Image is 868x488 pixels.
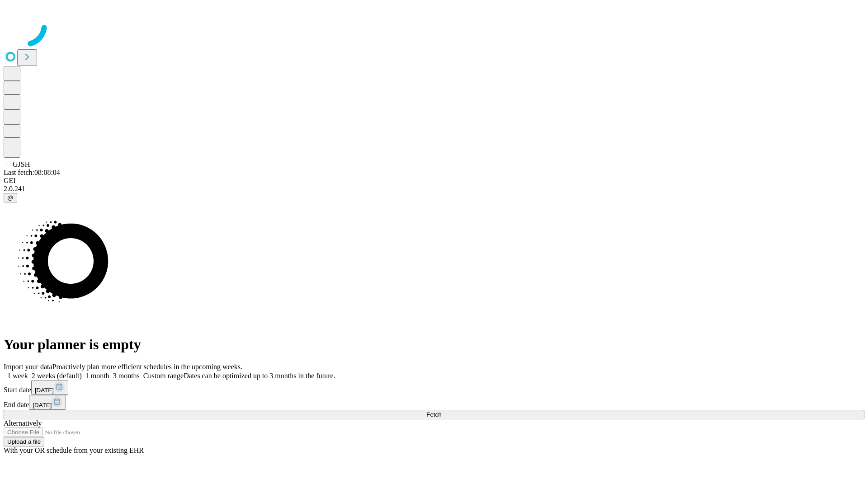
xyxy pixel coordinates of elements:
[4,437,44,446] button: Upload a file
[52,363,242,371] span: Proactively plan more efficient schedules in the upcoming weeks.
[4,419,42,427] span: Alternatively
[7,372,28,380] span: 1 week
[32,372,82,380] span: 2 weeks (default)
[4,380,864,395] div: Start date
[4,410,864,419] button: Fetch
[4,363,52,371] span: Import your data
[4,193,17,202] button: @
[7,194,14,201] span: @
[184,372,335,380] span: Dates can be optimized up to 3 months in the future.
[426,411,441,418] span: Fetch
[13,160,30,168] span: GJSH
[29,395,66,410] button: [DATE]
[35,387,54,394] span: [DATE]
[4,446,144,454] span: With your OR schedule from your existing EHR
[4,169,60,176] span: Last fetch: 08:08:04
[4,177,864,185] div: GEI
[4,395,864,410] div: End date
[4,185,864,193] div: 2.0.241
[85,372,109,380] span: 1 month
[113,372,140,380] span: 3 months
[31,380,68,395] button: [DATE]
[4,336,864,353] h1: Your planner is empty
[143,372,184,380] span: Custom range
[33,402,52,408] span: [DATE]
